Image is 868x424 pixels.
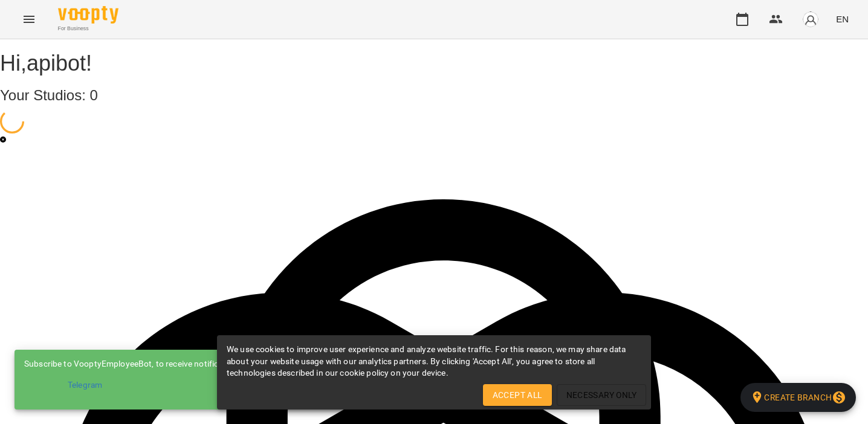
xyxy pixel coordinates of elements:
button: EN [831,8,853,30]
span: For Business [58,25,118,33]
img: avatar_s.png [802,11,819,28]
span: EN [836,13,849,25]
span: 0 [90,87,98,103]
button: Menu [15,5,44,34]
img: Voopty Logo [58,6,118,24]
